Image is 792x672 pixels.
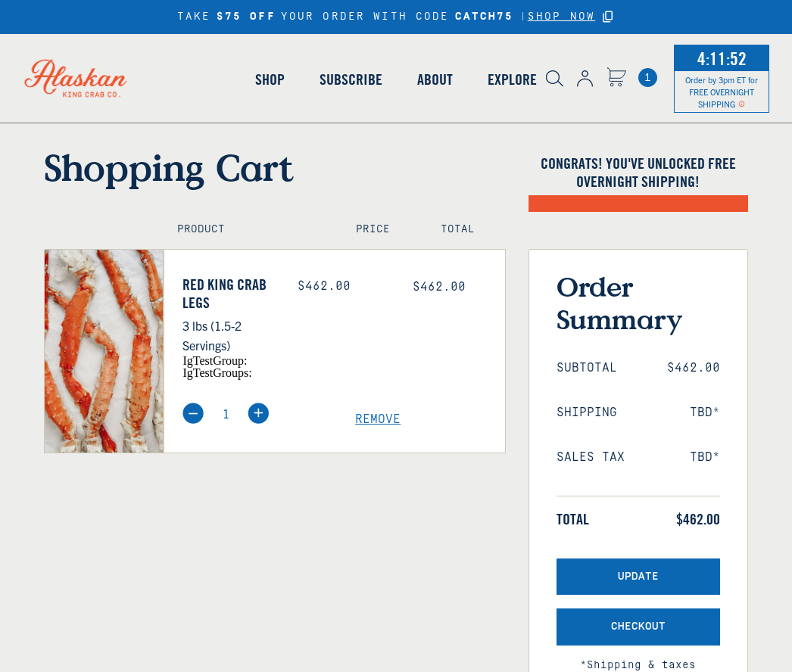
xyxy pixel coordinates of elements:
[577,70,593,87] img: account
[182,354,247,367] span: igTestGroup:
[45,250,163,453] img: Red King Crab Legs - 3 lbs (1.5-2 Servings)
[356,223,407,236] h4: Price
[8,42,144,114] img: Alaskan King Crab Co. logo
[557,608,720,646] button: Checkout
[182,275,275,312] a: Red King Crab Legs
[557,450,625,465] span: Sales Tax
[177,8,615,26] div: TAKE YOUR ORDER WITH CODE |
[177,223,323,236] h4: Product
[302,36,400,123] a: Subscribe
[606,67,626,89] a: Cart
[355,412,505,427] a: Remove
[182,316,275,355] p: 3 lbs (1.5-2 Servings)
[44,145,506,189] h1: Shopping Cart
[441,223,492,236] h4: Total
[248,403,269,424] img: plus
[557,558,720,596] button: Update
[455,11,514,23] strong: CATCH75
[557,361,617,375] span: Subtotal
[667,361,720,375] span: $462.00
[685,74,758,109] span: Order by 3pm ET for FREE OVERNIGHT SHIPPING
[557,270,720,335] h3: Order Summary
[557,510,589,528] span: Total
[238,36,302,123] a: Shop
[217,11,276,23] strong: $75 OFF
[638,68,657,87] a: Cart
[470,36,554,123] a: Explore
[694,43,750,73] span: 4:11:52
[611,621,666,633] span: Checkout
[400,36,470,123] a: About
[557,406,617,420] span: Shipping
[528,11,595,23] span: SHOP NOW
[546,70,563,87] img: search
[529,154,748,191] h4: Congrats! You've unlocked FREE OVERNIGHT SHIPPING!
[676,510,720,528] span: $462.00
[298,279,390,294] div: $462.00
[413,280,466,294] span: $462.00
[638,68,657,87] span: 1
[182,366,251,379] span: igTestGroups:
[738,98,745,109] span: Shipping Notice Icon
[182,403,204,424] img: minus
[618,571,659,583] span: Update
[528,11,595,23] a: SHOP NOW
